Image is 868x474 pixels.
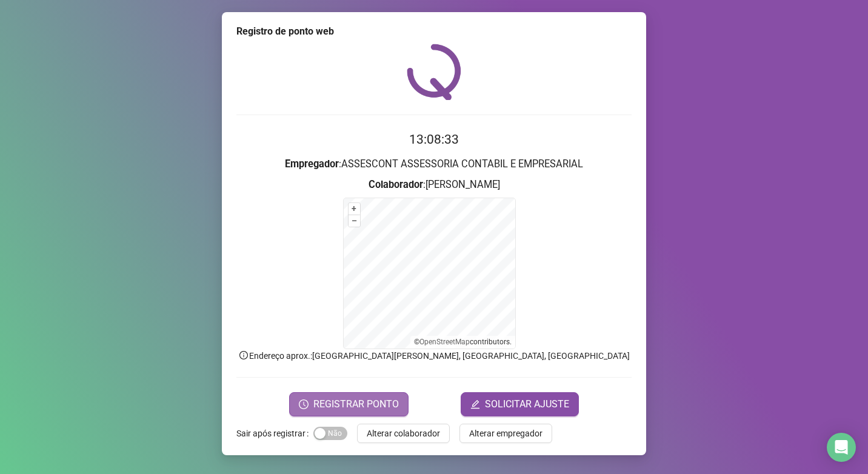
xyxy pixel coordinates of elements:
span: edit [470,399,480,409]
span: SOLICITAR AJUSTE [485,397,569,412]
button: – [349,215,360,227]
span: clock-circle [299,399,309,409]
button: REGISTRAR PONTO [289,392,409,416]
button: + [349,203,360,215]
a: OpenStreetMap [419,338,470,346]
img: QRPoint [407,44,461,100]
button: Alterar empregador [459,424,552,443]
li: © contributors. [414,338,512,346]
time: 13:08:33 [409,132,459,147]
strong: Empregador [285,158,339,170]
p: Endereço aprox. : [GEOGRAPHIC_DATA][PERSON_NAME], [GEOGRAPHIC_DATA], [GEOGRAPHIC_DATA] [236,349,632,362]
span: Alterar colaborador [367,427,440,440]
div: Registro de ponto web [236,24,632,39]
button: Alterar colaborador [357,424,450,443]
strong: Colaborador [369,179,423,190]
span: Alterar empregador [469,427,542,440]
h3: : ASSESCONT ASSESSORIA CONTABIL E EMPRESARIAL [236,156,632,172]
div: Open Intercom Messenger [827,433,856,462]
button: editSOLICITAR AJUSTE [461,392,579,416]
h3: : [PERSON_NAME] [236,177,632,193]
span: REGISTRAR PONTO [313,397,399,412]
span: info-circle [238,350,249,361]
label: Sair após registrar [236,424,313,443]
